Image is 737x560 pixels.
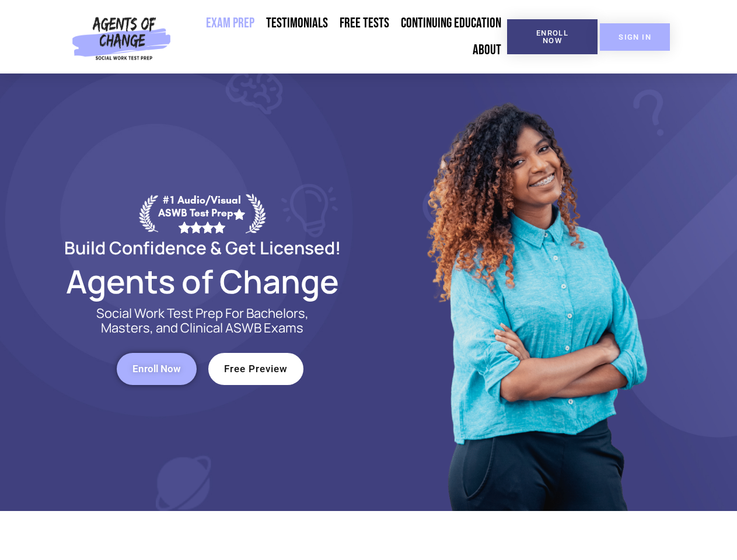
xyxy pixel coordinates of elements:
[600,23,670,51] a: SIGN IN
[132,364,181,374] span: Enroll Now
[224,364,288,374] span: Free Preview
[208,353,303,385] a: Free Preview
[507,19,598,54] a: Enroll Now
[83,306,322,335] p: Social Work Test Prep For Bachelors, Masters, and Clinical ASWB Exams
[36,239,369,256] h2: Build Confidence & Get Licensed!
[36,268,369,295] h2: Agents of Change
[260,10,334,37] a: Testimonials
[200,10,260,37] a: Exam Prep
[395,10,507,37] a: Continuing Education
[619,33,651,41] span: SIGN IN
[467,37,507,64] a: About
[176,10,507,64] nav: Menu
[334,10,395,37] a: Free Tests
[418,73,652,511] img: Website Image 1 (1)
[526,29,579,44] span: Enroll Now
[117,353,197,385] a: Enroll Now
[158,194,246,233] div: #1 Audio/Visual ASWB Test Prep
